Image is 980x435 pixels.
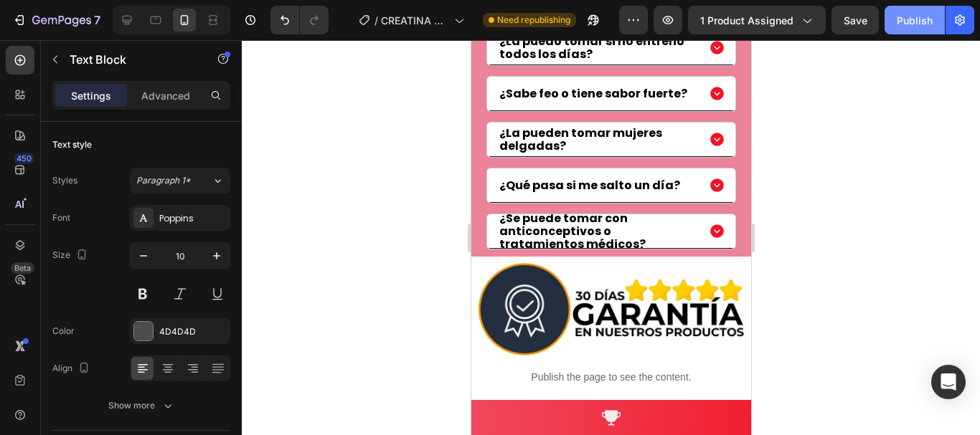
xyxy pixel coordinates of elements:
[374,13,378,28] span: /
[136,174,191,187] span: Paragraph 1*
[130,168,230,193] button: Paragraph 1*
[28,85,191,114] span: ¿La pueden tomar mujeres delgadas?
[381,13,448,28] span: CREATINA MONOHIDRATADA FOR WOMAN
[52,359,93,378] div: Align
[688,6,826,34] button: 1 product assigned
[471,40,751,435] iframe: Design area
[497,14,570,27] span: Need republishing
[28,45,216,62] span: ¿Sabe feo o tiene sabor fuerte?
[931,365,966,399] div: Open Intercom Messenger
[71,88,111,103] p: Settings
[108,398,175,413] div: Show more
[270,6,329,34] div: Undo/Redo
[52,393,230,419] button: Show more
[700,13,793,28] span: 1 product assigned
[831,6,879,34] button: Save
[52,211,70,224] div: Font
[70,51,192,68] p: Text Block
[11,262,34,274] div: Beta
[28,170,174,212] span: ¿Se puede tomar con anticonceptivos o tratamientos médicos?
[52,174,77,187] div: Styles
[14,153,34,164] div: 450
[159,212,227,225] div: Poppins
[52,325,75,338] div: Color
[885,6,945,34] button: Publish
[94,11,100,29] p: 7
[28,137,209,153] span: ¿Qué pasa si me salto un día?
[844,14,867,27] span: Save
[6,6,107,34] button: 7
[159,325,227,338] div: 4D4D4D
[897,13,933,28] div: Publish
[141,88,190,103] p: Advanced
[52,246,90,265] div: Size
[52,138,92,151] div: Text style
